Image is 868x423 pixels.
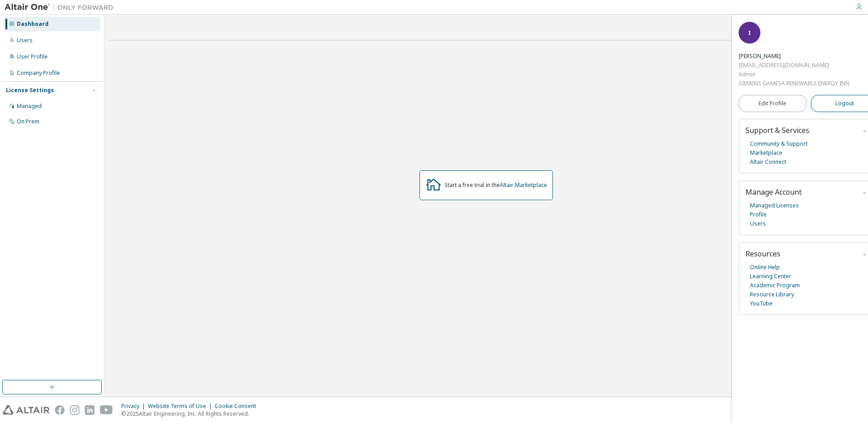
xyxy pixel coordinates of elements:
[5,3,118,12] img: Altair One
[121,403,148,410] div: Privacy
[750,272,791,281] a: Learning Center
[745,187,802,197] span: Manage Account
[739,52,850,61] div: Iker Tomasena Rábano
[739,70,850,79] div: Admin
[55,405,64,415] img: facebook.svg
[750,201,799,210] a: Managed Licenses
[444,182,547,189] div: Start a free trial in the
[17,20,49,28] div: Dashboard
[745,125,809,135] span: Support & Services
[121,410,261,418] p: © 2025 Altair Engineering, Inc. All Rights Reserved.
[750,290,794,299] a: Resource Library
[750,210,767,219] a: Profile
[148,403,215,410] div: Website Terms of Use
[17,53,48,60] div: User Profile
[100,405,113,415] img: youtube.svg
[17,103,42,110] div: Managed
[17,69,60,77] div: Company Profile
[500,181,547,189] a: Altair Marketplace
[739,61,850,70] div: [EMAIL_ADDRESS][DOMAIN_NAME]
[750,299,773,308] a: YouTube
[70,405,79,415] img: instagram.svg
[750,157,786,167] a: Altair Connect
[835,99,854,108] span: Logout
[748,29,751,37] span: I
[750,281,800,290] a: Academic Program
[3,405,49,415] img: altair_logo.svg
[750,263,780,272] a: Online Help
[6,87,54,94] div: License Settings
[85,405,94,415] img: linkedin.svg
[17,118,39,125] div: On Prem
[750,148,782,157] a: Marketplace
[739,95,807,112] a: Edit Profile
[17,37,33,44] div: Users
[745,249,780,259] span: Resources
[215,403,261,410] div: Cookie Consent
[750,139,808,148] a: Community & Support
[759,100,786,107] span: Edit Profile
[750,219,766,228] a: Users
[739,79,850,88] div: SIEMENS GAMESA RENEWABLE ENERGY INN & TECH SL.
